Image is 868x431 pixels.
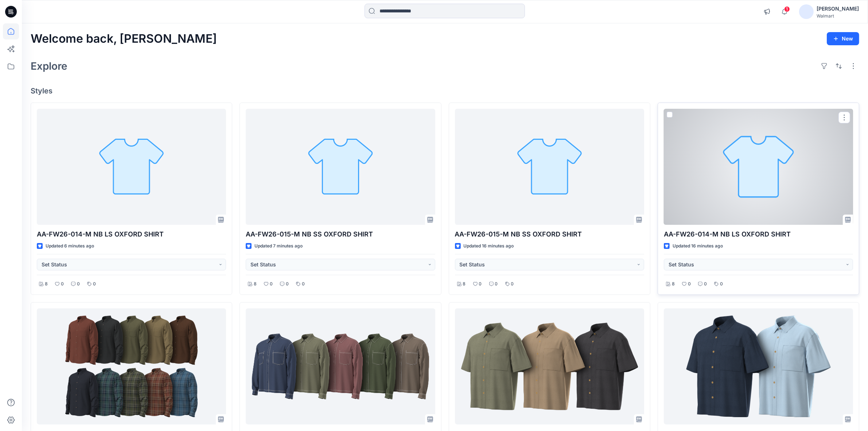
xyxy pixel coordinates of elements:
[61,280,64,288] p: 0
[673,242,723,250] p: Updated 16 minutes ago
[464,242,514,250] p: Updated 16 minutes ago
[479,280,482,288] p: 0
[246,229,435,239] p: AA-FW26-015-M NB SS OXFORD SHIRT
[817,4,859,13] div: [PERSON_NAME]
[77,280,80,288] p: 0
[31,60,67,72] h2: Explore
[46,242,94,250] p: Updated 6 minutes ago
[664,109,853,225] a: AA-FW26-014-M NB LS OXFORD SHIRT
[688,280,691,288] p: 0
[817,13,859,19] div: Walmart
[511,280,514,288] p: 0
[664,308,853,424] a: AA-FW26-022-M-Indigo base fabric YM SS WASHED GAUZE TEXTURED SHIRT
[720,280,723,288] p: 0
[254,280,257,288] p: 8
[784,6,790,12] span: 1
[37,109,226,225] a: AA-FW26-014-M NB LS OXFORD SHIRT
[37,308,226,424] a: AA-FW26-040-M GE LS Micro Corduroy Shirt
[254,242,303,250] p: Updated 7 minutes ago
[93,280,96,288] p: 0
[495,280,498,288] p: 0
[799,4,814,19] img: avatar
[286,280,289,288] p: 0
[302,280,305,288] p: 0
[246,308,435,424] a: AA-FW26-093-M NB NEW OVER SHIRT WITH CONTRAST STITCH
[31,86,859,95] h4: Styles
[664,229,853,239] p: AA-FW26-014-M NB LS OXFORD SHIRT
[827,32,859,45] button: New
[455,109,644,225] a: AA-FW26-015-M NB SS OXFORD SHIRT
[455,229,644,239] p: AA-FW26-015-M NB SS OXFORD SHIRT
[672,280,675,288] p: 8
[246,109,435,225] a: AA-FW26-015-M NB SS OXFORD SHIRT
[45,280,48,288] p: 8
[455,308,644,424] a: AA-FW26-022-M-Non-Indigo base fabric YM SS WASHED GAUZE TEXTURED SHIRT
[463,280,466,288] p: 8
[37,229,226,239] p: AA-FW26-014-M NB LS OXFORD SHIRT
[31,32,217,46] h2: Welcome back, [PERSON_NAME]
[270,280,273,288] p: 0
[704,280,707,288] p: 0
